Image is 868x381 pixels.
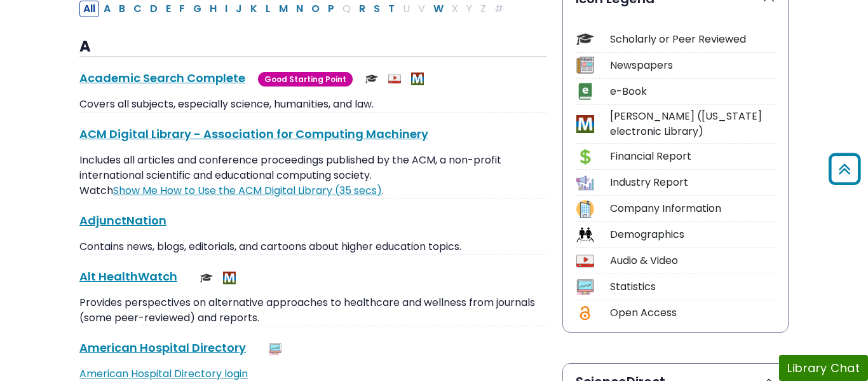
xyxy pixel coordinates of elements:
div: Industry Report [610,175,775,190]
div: Company Information [610,201,775,216]
img: Icon Audio & Video [576,253,593,270]
h3: A [79,38,547,57]
button: Filter Results R [355,1,369,17]
div: Scholarly or Peer Reviewed [610,32,775,47]
a: American Hospital Directory login [79,366,248,381]
img: Icon Company Information [576,200,593,218]
img: Icon Financial Report [576,148,593,165]
button: Library Chat [779,355,868,381]
button: Filter Results O [308,1,323,17]
img: MeL (Michigan electronic Library) [223,272,236,284]
a: Back to Top [824,158,865,179]
img: Icon Industry Report [576,174,593,191]
div: Alpha-list to filter by first letter of database name [79,1,508,15]
div: Newspapers [610,58,775,73]
button: Filter Results S [370,1,384,17]
a: AdjunctNation [79,212,166,228]
p: Contains news, blogs, editorials, and cartoons about higher education topics. [79,239,547,254]
div: Demographics [610,227,775,242]
div: Financial Report [610,149,775,164]
img: Scholarly or Peer Reviewed [200,272,213,284]
button: Filter Results H [206,1,220,17]
button: Filter Results B [115,1,129,17]
img: Statistics [269,343,281,356]
button: Filter Results D [146,1,161,17]
img: Scholarly or Peer Reviewed [365,73,378,85]
button: Filter Results F [175,1,189,17]
p: Provides perspectives on alternative approaches to healthcare and wellness from journals (some pe... [79,295,547,326]
a: Alt HealthWatch [79,268,177,284]
button: Filter Results E [162,1,175,17]
button: Filter Results L [262,1,275,17]
img: Icon Scholarly or Peer Reviewed [576,31,593,48]
p: Covers all subjects, especially science, humanities, and law. [79,97,547,112]
button: Filter Results N [292,1,307,17]
img: Icon Statistics [576,279,593,296]
button: Filter Results T [384,1,398,17]
img: Icon Open Access [577,305,593,322]
img: Icon Newspapers [576,57,593,74]
div: Audio & Video [610,253,775,268]
button: Filter Results P [324,1,338,17]
div: [PERSON_NAME] ([US_STATE] electronic Library) [610,109,775,139]
p: Includes all articles and conference proceedings published by the ACM, a non-profit international... [79,153,547,198]
button: Filter Results W [430,1,447,17]
div: e-Book [610,84,775,99]
div: Open Access [610,305,775,321]
img: Audio & Video [388,73,401,85]
button: Filter Results I [221,1,231,17]
button: All [79,1,99,17]
button: Filter Results J [232,1,246,17]
img: MeL (Michigan electronic Library) [411,73,424,85]
div: Statistics [610,279,775,294]
a: Link opens in new window [113,183,382,198]
img: Icon e-Book [576,83,593,100]
button: Filter Results K [247,1,261,17]
img: Icon Demographics [576,226,593,244]
button: Filter Results C [130,1,146,17]
button: Filter Results G [189,1,205,17]
button: Filter Results A [100,1,114,17]
img: Icon MeL (Michigan electronic Library) [576,115,593,132]
a: Academic Search Complete [79,70,245,86]
button: Filter Results M [275,1,292,17]
span: Good Starting Point [258,72,353,87]
a: ACM Digital Library - Association for Computing Machinery [79,126,428,142]
a: American Hospital Directory [79,340,246,356]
